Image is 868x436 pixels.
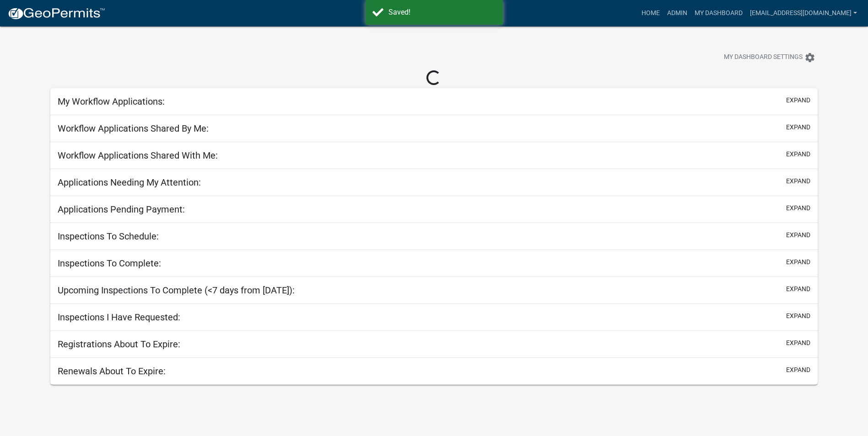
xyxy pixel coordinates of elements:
h5: My Workflow Applications: [58,96,165,107]
h5: Workflow Applications Shared With Me: [58,150,218,161]
button: expand [786,338,810,348]
h5: Upcoming Inspections To Complete (<7 days from [DATE]): [58,285,295,296]
a: [EMAIL_ADDRESS][DOMAIN_NAME] [746,5,861,22]
a: My Dashboard [691,5,746,22]
button: expand [786,365,810,375]
h5: Registrations About To Expire: [58,339,180,350]
a: Admin [663,5,691,22]
a: Home [638,5,663,22]
button: expand [786,176,810,186]
button: My Dashboard Settingssettings [717,48,823,66]
h5: Inspections To Complete: [58,258,161,269]
button: expand [786,311,810,321]
h5: Applications Needing My Attention: [58,177,201,188]
i: settings [804,52,815,63]
button: expand [786,96,810,105]
h5: Applications Pending Payment: [58,204,185,215]
button: expand [786,230,810,240]
button: expand [786,149,810,159]
div: Saved! [388,7,496,18]
h5: Inspections To Schedule: [58,231,159,242]
h5: Workflow Applications Shared By Me: [58,123,209,134]
button: expand [786,284,810,294]
button: expand [786,257,810,267]
span: My Dashboard Settings [724,52,803,63]
h5: Inspections I Have Requested: [58,312,180,323]
h5: Renewals About To Expire: [58,366,166,377]
button: expand [786,122,810,132]
button: expand [786,203,810,213]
